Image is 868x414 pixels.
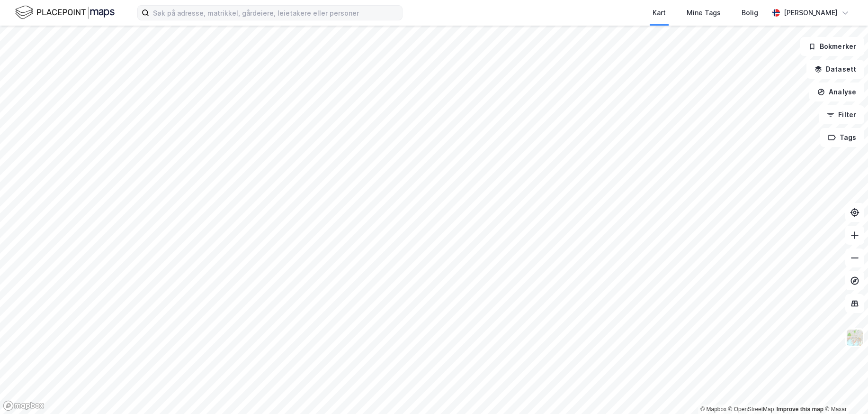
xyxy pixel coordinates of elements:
[15,4,115,21] img: logo.f888ab2527a4732fd821a326f86c7f29.svg
[653,7,666,18] div: Kart
[742,7,758,18] div: Bolig
[149,6,402,20] input: Søk på adresse, matrikkel, gårdeiere, leietakere eller personer
[687,7,721,18] div: Mine Tags
[821,368,868,414] iframe: Chat Widget
[784,7,838,18] div: [PERSON_NAME]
